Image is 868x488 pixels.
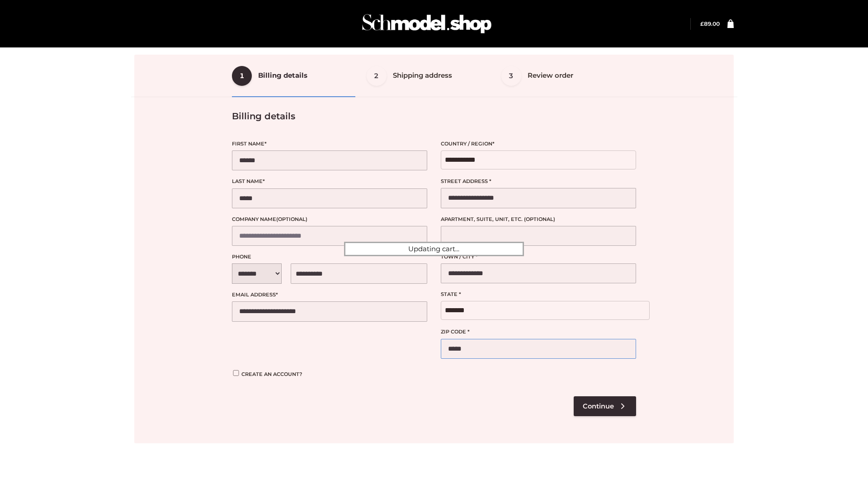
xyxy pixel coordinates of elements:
img: Schmodel Admin 964 [359,6,495,42]
bdi: 89.00 [700,20,720,27]
div: Updating cart... [344,242,524,256]
a: £89.00 [700,20,720,27]
span: £ [700,20,704,27]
